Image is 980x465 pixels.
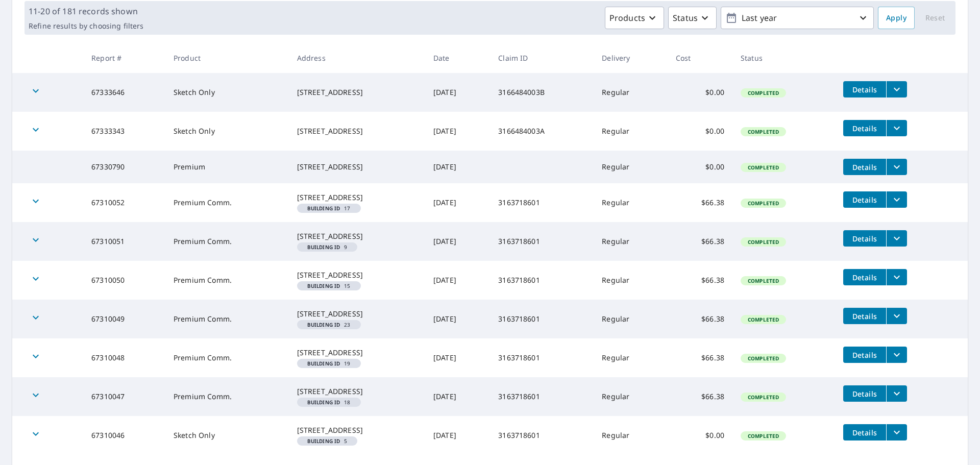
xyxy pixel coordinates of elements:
[668,377,732,416] td: $66.38
[849,124,880,133] span: Details
[594,183,667,222] td: Regular
[83,43,165,73] th: Report #
[594,338,667,377] td: Regular
[83,112,165,151] td: 67333343
[307,361,340,366] em: Building ID
[297,162,417,172] div: [STREET_ADDRESS]
[594,112,667,151] td: Regular
[297,348,417,358] div: [STREET_ADDRESS]
[849,162,880,172] span: Details
[742,89,785,96] span: Completed
[490,416,594,455] td: 3163718601
[849,350,880,360] span: Details
[878,7,915,29] button: Apply
[29,21,143,31] p: Refine results by choosing filters
[83,377,165,416] td: 67310047
[297,425,417,435] div: [STREET_ADDRESS]
[738,9,857,27] p: Last year
[301,438,354,444] span: 5
[83,151,165,183] td: 67330790
[742,200,785,207] span: Completed
[307,438,340,444] em: Building ID
[83,183,165,222] td: 67310052
[301,206,357,211] span: 17
[301,361,357,366] span: 19
[165,222,289,261] td: Premium Comm.
[297,309,417,319] div: [STREET_ADDRESS]
[490,43,594,73] th: Claim ID
[297,192,417,203] div: [STREET_ADDRESS]
[165,338,289,377] td: Premium Comm.
[742,432,785,439] span: Completed
[165,43,289,73] th: Product
[742,316,785,323] span: Completed
[886,12,906,25] span: Apply
[307,322,340,327] em: Building ID
[490,300,594,338] td: 3163718601
[886,424,907,440] button: filesDropdownBtn-67310046
[668,73,732,112] td: $0.00
[742,394,785,401] span: Completed
[742,355,785,362] span: Completed
[297,386,417,397] div: [STREET_ADDRESS]
[843,269,886,285] button: detailsBtn-67310050
[490,183,594,222] td: 3163718601
[843,159,886,175] button: detailsBtn-67330790
[297,87,417,97] div: [STREET_ADDRESS]
[609,12,645,24] p: Products
[849,195,880,205] span: Details
[594,377,667,416] td: Regular
[301,400,357,405] span: 18
[165,151,289,183] td: Premium
[886,191,907,208] button: filesDropdownBtn-67310052
[425,261,490,300] td: [DATE]
[83,338,165,377] td: 67310048
[29,5,143,17] p: 11-20 of 181 records shown
[886,385,907,402] button: filesDropdownBtn-67310047
[668,222,732,261] td: $66.38
[307,244,340,250] em: Building ID
[490,338,594,377] td: 3163718601
[490,112,594,151] td: 3166484003A
[886,81,907,97] button: filesDropdownBtn-67333646
[165,183,289,222] td: Premium Comm.
[668,7,717,29] button: Status
[165,73,289,112] td: Sketch Only
[886,308,907,324] button: filesDropdownBtn-67310049
[742,164,785,171] span: Completed
[886,120,907,136] button: filesDropdownBtn-67333343
[490,222,594,261] td: 3163718601
[668,112,732,151] td: $0.00
[742,277,785,284] span: Completed
[668,43,732,73] th: Cost
[886,269,907,285] button: filesDropdownBtn-67310050
[668,183,732,222] td: $66.38
[307,400,340,405] em: Building ID
[83,261,165,300] td: 67310050
[83,73,165,112] td: 67333646
[425,377,490,416] td: [DATE]
[742,238,785,246] span: Completed
[490,377,594,416] td: 3163718601
[165,300,289,338] td: Premium Comm.
[83,300,165,338] td: 67310049
[605,7,664,29] button: Products
[594,222,667,261] td: Regular
[297,231,417,241] div: [STREET_ADDRESS]
[732,43,835,73] th: Status
[165,261,289,300] td: Premium Comm.
[297,126,417,136] div: [STREET_ADDRESS]
[301,322,357,327] span: 23
[425,151,490,183] td: [DATE]
[843,230,886,247] button: detailsBtn-67310051
[307,283,340,288] em: Building ID
[83,222,165,261] td: 67310051
[490,261,594,300] td: 3163718601
[673,12,698,24] p: Status
[849,311,880,321] span: Details
[425,112,490,151] td: [DATE]
[425,300,490,338] td: [DATE]
[843,81,886,97] button: detailsBtn-67333646
[594,261,667,300] td: Regular
[849,85,880,94] span: Details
